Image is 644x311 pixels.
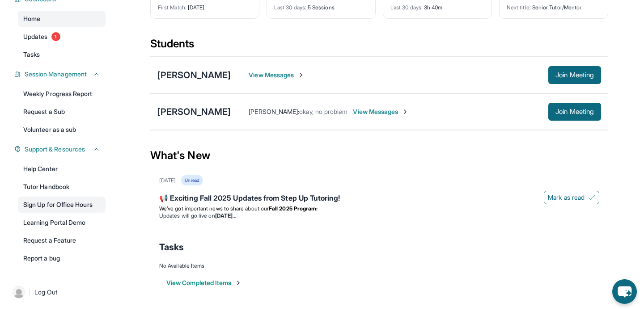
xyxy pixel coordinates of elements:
[18,197,106,213] a: Sign Up for Office Hours
[18,11,106,27] a: Home
[18,46,106,63] a: Tasks
[18,179,106,195] a: Tutor Handbook
[157,69,231,81] div: [PERSON_NAME]
[299,108,347,115] span: okay, no problem
[18,122,106,138] a: Volunteer as a sub
[159,177,176,184] div: [DATE]
[25,145,85,154] span: Support & Resources
[544,191,599,204] button: Mark as read
[34,288,58,297] span: Log Out
[166,278,242,287] button: View Completed Items
[18,29,106,45] a: Updates1
[157,105,231,118] div: [PERSON_NAME]
[215,212,236,219] strong: [DATE]
[23,14,40,23] span: Home
[51,32,60,41] span: 1
[159,205,269,212] span: We’ve got important news to share about our
[159,262,599,269] div: No Available Items
[274,4,306,11] span: Last 30 days :
[21,70,100,79] button: Session Management
[390,4,423,11] span: Last 30 days :
[18,250,106,266] a: Report a bug
[507,4,531,11] span: Next title :
[181,175,203,185] div: Unread
[548,66,601,84] button: Join Meeting
[548,193,585,202] span: Mark as read
[150,136,608,175] div: What's New
[159,212,599,219] li: Updates will go live on
[21,145,100,154] button: Support & Resources
[29,287,31,298] span: |
[25,70,87,79] span: Session Management
[548,103,601,121] button: Join Meeting
[18,86,106,102] a: Weekly Progress Report
[158,4,186,11] span: First Match :
[18,232,106,248] a: Request a Feature
[555,72,594,78] span: Join Meeting
[555,109,594,114] span: Join Meeting
[612,279,637,304] button: chat-button
[18,104,106,120] a: Request a Sub
[353,107,409,116] span: View Messages
[402,108,409,115] img: Chevron-Right
[150,37,608,56] div: Students
[13,286,25,298] img: user-img
[18,161,106,177] a: Help Center
[269,205,318,212] strong: Fall 2025 Program:
[588,194,595,201] img: Mark as read
[159,193,599,205] div: 📢 Exciting Fall 2025 Updates from Step Up Tutoring!
[249,71,305,80] span: View Messages
[23,50,40,59] span: Tasks
[9,282,106,302] a: |Log Out
[159,241,184,253] span: Tasks
[23,32,48,41] span: Updates
[297,71,305,79] img: Chevron-Right
[18,214,106,231] a: Learning Portal Demo
[249,108,299,115] span: [PERSON_NAME] :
